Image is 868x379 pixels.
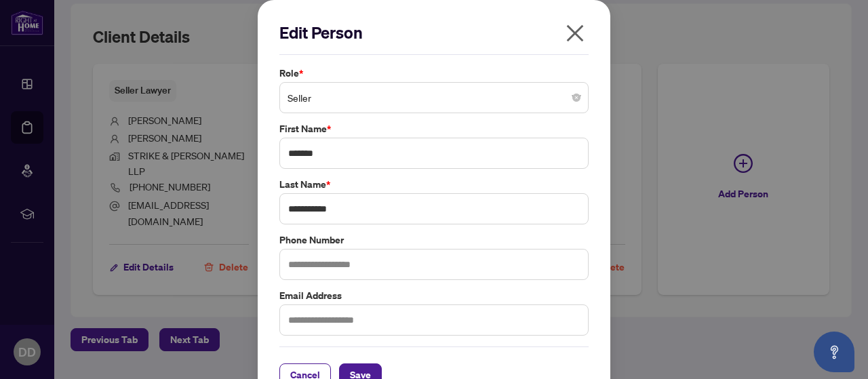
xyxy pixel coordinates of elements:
[814,332,854,372] button: Open asap
[279,121,589,136] label: First Name
[279,22,589,43] h2: Edit Person
[279,288,589,303] label: Email Address
[279,66,589,81] label: Role
[279,233,589,247] label: Phone Number
[288,85,580,111] span: Seller
[279,177,589,192] label: Last Name
[572,94,580,102] span: close-circle
[564,22,586,44] span: close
